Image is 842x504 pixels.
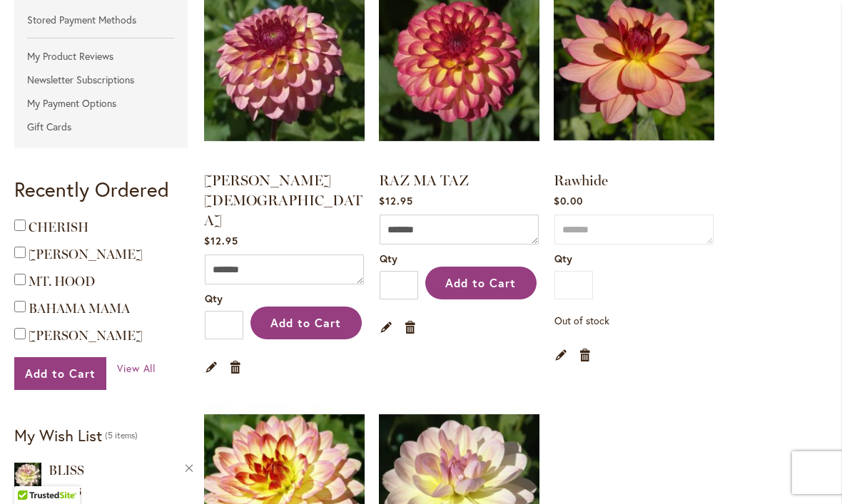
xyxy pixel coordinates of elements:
[379,172,469,189] a: RAZ MA TAZ
[14,116,188,138] a: Gift Cards
[554,314,714,327] p: Availability
[204,234,238,247] span: $12.95
[49,463,84,478] a: BLISS
[29,328,143,344] a: [PERSON_NAME]
[14,357,106,390] button: Add to Cart
[270,315,341,330] span: Add to Cart
[380,252,397,265] span: Qty
[250,307,362,339] button: Add to Cart
[105,430,138,441] span: 5 items
[11,453,51,493] iframe: Launch Accessibility Center
[29,247,143,262] a: [PERSON_NAME]
[204,172,362,229] a: [PERSON_NAME][DEMOGRAPHIC_DATA]
[14,176,169,202] strong: Recently Ordered
[554,314,609,327] span: Out of stock
[425,267,537,299] button: Add to Cart
[14,93,188,114] a: My Payment Options
[554,252,572,265] span: Qty
[117,361,156,376] a: View All
[554,172,608,189] a: Rawhide
[29,301,130,317] a: BAHAMA MAMA
[445,275,516,290] span: Add to Cart
[25,366,96,381] span: Add to Cart
[554,194,583,207] span: $0.00
[14,69,188,91] a: Newsletter Subscriptions
[49,485,82,498] span: $19.95
[117,361,156,375] span: View All
[379,194,413,207] span: $12.95
[205,292,223,305] span: Qty
[29,274,95,289] a: MT. HOOD
[14,46,188,67] a: My Product Reviews
[14,9,188,31] a: Stored Payment Methods
[14,425,102,446] strong: My Wish List
[29,220,88,235] a: CHERISH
